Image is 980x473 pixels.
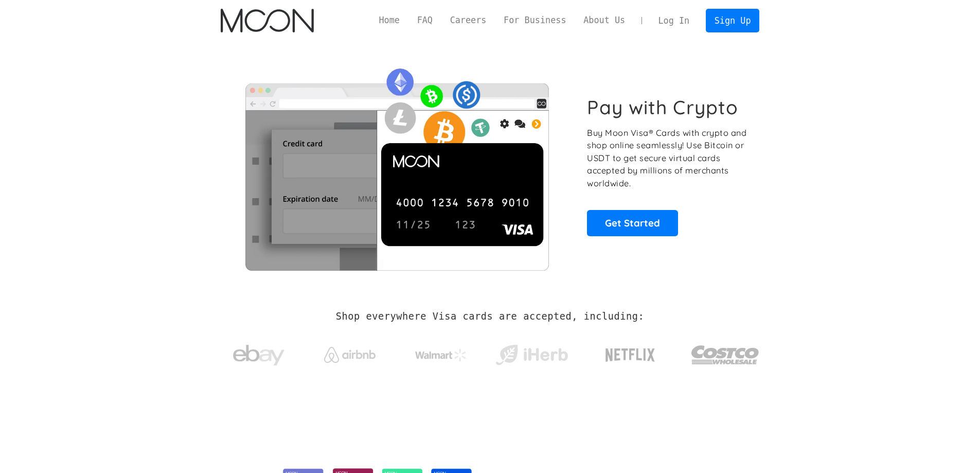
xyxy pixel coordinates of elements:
a: Costco [691,325,760,379]
a: About Us [575,14,634,27]
img: Moon Cards let you spend your crypto anywhere Visa is accepted. [221,61,573,270]
a: ebay [221,329,297,377]
a: Careers [441,14,495,27]
img: Moon Logo [221,9,314,32]
p: Buy Moon Visa® Cards with crypto and shop online seamlessly! Use Bitcoin or USDT to get secure vi... [587,127,748,190]
img: Costco [691,336,760,374]
a: Airbnb [311,337,388,368]
a: home [221,9,314,32]
img: ebay [233,339,284,372]
img: Airbnb [324,347,376,363]
img: iHerb [493,342,570,369]
h2: Shop everywhere Visa cards are accepted, including: [336,311,644,322]
a: iHerb [493,331,570,374]
a: Walmart [402,339,479,366]
img: Walmart [415,349,467,361]
a: Home [370,14,408,27]
a: Get Started [587,210,678,236]
a: FAQ [408,14,441,27]
h1: Pay with Crypto [587,96,738,119]
a: Log In [650,9,698,32]
a: For Business [495,14,575,27]
a: Netflix [584,332,676,373]
img: Netflix [604,342,656,368]
a: Sign Up [706,9,759,32]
